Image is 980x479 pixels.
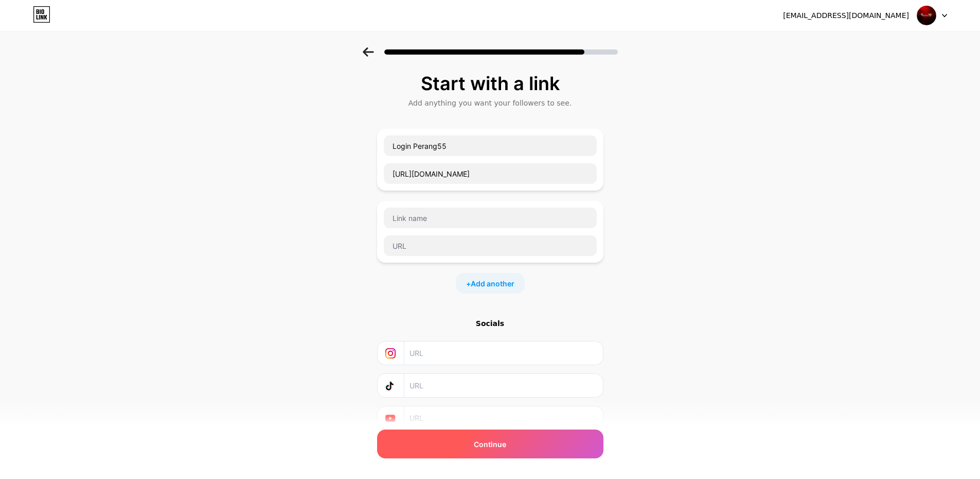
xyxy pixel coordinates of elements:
img: Marsya ayudia Putri [917,6,936,25]
input: Link name [384,135,597,156]
div: Start with a link [382,73,598,94]
input: URL [384,163,597,184]
div: [EMAIL_ADDRESS][DOMAIN_NAME] [783,10,909,21]
div: Socials [377,318,603,329]
span: Add another [471,278,514,289]
span: Continue [474,439,506,450]
div: + [456,273,525,294]
input: URL [409,341,596,365]
input: URL [384,235,597,256]
input: Link name [384,208,597,228]
input: URL [409,406,596,430]
input: URL [409,374,596,397]
div: Add anything you want your followers to see. [382,98,598,108]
